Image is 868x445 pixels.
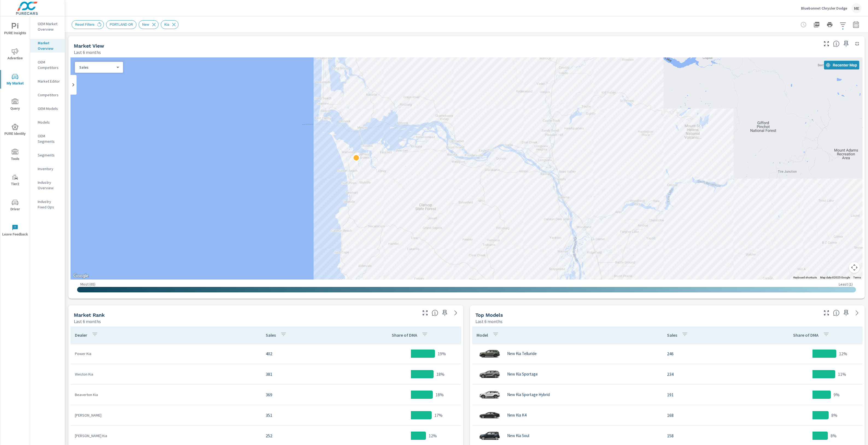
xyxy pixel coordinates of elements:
[38,120,60,125] p: Models
[30,39,65,53] div: Market Overview
[451,309,460,317] a: See more details in report
[30,197,65,211] div: Industry Fixed Ops
[824,61,859,69] button: Recenter Map
[667,391,758,398] p: 191
[38,133,60,144] p: OEM Segments
[75,351,257,356] p: Power Kia
[667,432,758,439] p: 158
[72,20,104,29] div: Reset Filters
[38,78,60,84] p: Market Editor
[479,345,501,362] img: glamour
[507,351,537,356] p: New Kia Telluride
[72,22,98,27] span: Reset Filters
[2,98,28,112] span: Query
[421,309,429,317] button: Make Fullscreen
[392,332,417,338] p: Share of DMA
[853,309,861,317] a: See more details in report
[833,40,840,47] span: Understand by postal code where vehicles are selling. [Source: Market registration data from thir...
[834,391,840,398] p: 9%
[75,332,87,338] p: Dealer
[831,412,837,418] p: 8%
[831,432,837,439] p: 8%
[38,40,60,51] p: Market Overview
[507,413,526,418] p: New Kia K4
[30,178,65,192] div: Industry Overview
[106,22,136,27] span: PORTLAND OR
[30,118,65,126] div: Models
[72,272,90,280] a: Open this area in Google Maps (opens a new window)
[479,407,501,423] img: glamour
[30,104,65,113] div: OEM Models
[853,39,861,48] button: Minimize Widget
[667,412,758,418] p: 168
[75,392,257,397] p: Beaverton Kia
[839,350,847,357] p: 12%
[2,224,28,238] span: Leave Feedback
[820,276,850,279] span: Map data ©2025 Google
[436,391,444,398] p: 18%
[811,19,822,30] button: "Export Report to PDF"
[833,310,840,316] span: Find the biggest opportunities within your model lineup nationwide. [Source: Market registration ...
[842,39,851,48] span: Save this to your personalized report
[824,19,835,30] button: Print Report
[667,332,677,338] p: Sales
[477,332,488,338] p: Model
[30,151,65,159] div: Segments
[74,49,101,56] p: Last 6 months
[475,312,503,318] h5: Top Models
[266,371,357,377] p: 381
[79,65,114,70] p: Sales
[30,91,65,99] div: Competitors
[479,427,501,444] img: glamour
[38,106,60,111] p: OEM Models
[2,124,28,137] span: PURE Identity
[842,309,851,317] span: Save this to your personalized report
[793,332,819,338] p: Share of DMA
[38,92,60,98] p: Competitors
[30,165,65,173] div: Inventory
[438,350,446,357] p: 19%
[851,19,861,30] button: Select Date Range
[432,310,438,316] span: Market Rank shows you how dealerships rank, in terms of sales, against other dealerships nationwi...
[266,332,276,338] p: Sales
[38,152,60,158] p: Segments
[38,59,60,70] p: OEM Competitors
[2,23,28,36] span: PURE Insights
[0,16,30,243] div: nav menu
[38,21,60,32] p: OEM Market Overview
[853,276,861,279] a: Terms (opens in new tab)
[80,282,95,287] p: Most ( 65 )
[801,6,847,11] p: Bluebonnet Chrysler Dodge
[838,371,846,377] p: 11%
[30,20,65,33] div: OEM Market Overview
[2,174,28,187] span: Tier2
[75,371,257,377] p: Weston Kia
[852,3,861,13] div: ME
[139,22,153,27] span: New
[74,318,101,325] p: Last 6 months
[839,282,853,287] p: Least ( 1 )
[667,371,758,377] p: 234
[837,19,848,30] button: Apply Filters
[475,318,502,325] p: Last 6 months
[507,392,550,397] p: New Kia Sportage Hybrid
[266,432,357,439] p: 252
[2,48,28,62] span: Advertise
[266,412,357,418] p: 351
[2,149,28,162] span: Tools
[826,63,857,68] span: Recenter Map
[74,312,105,318] h5: Market Rank
[38,180,60,191] p: Industry Overview
[434,412,443,418] p: 17%
[822,39,831,48] button: Make Fullscreen
[30,77,65,85] div: Market Editor
[75,433,257,438] p: [PERSON_NAME] Kia
[479,386,501,403] img: glamour
[793,276,817,280] button: Keyboard shortcuts
[2,73,28,87] span: My Market
[38,166,60,171] p: Inventory
[75,65,119,70] div: Sales
[507,372,538,377] p: New Kia Sportage
[479,366,501,382] img: glamour
[161,22,173,27] span: Kia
